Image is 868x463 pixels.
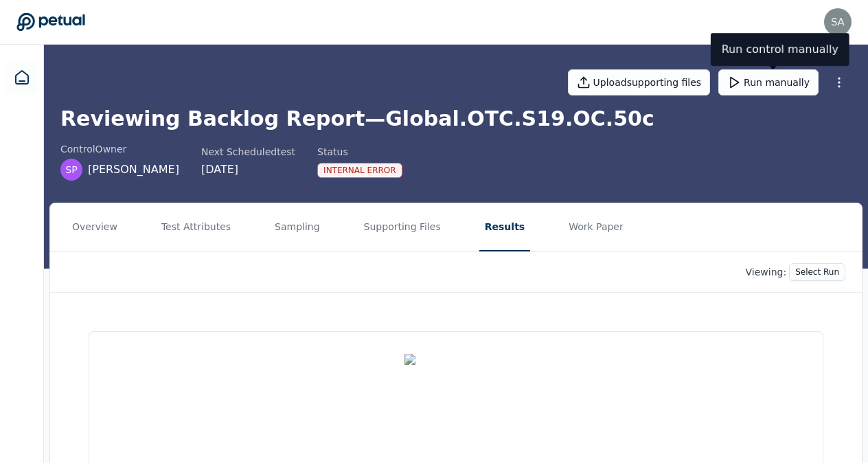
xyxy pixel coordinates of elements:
[60,106,852,131] h1: Reviewing Backlog Report — Global.OTC.S19.OC.50c
[269,203,325,251] button: Sampling
[50,203,862,251] nav: Tabs
[404,354,507,457] img: No Result
[718,69,819,95] button: Run manually
[16,12,85,32] a: Go to Dashboard
[568,69,711,95] button: Uploadsupporting files
[563,203,629,251] button: Work Paper
[317,163,402,178] div: Internal Error
[827,70,852,95] button: More Options
[479,203,530,251] button: Results
[746,265,787,279] p: Viewing:
[358,203,446,251] button: Supporting Files
[156,203,236,251] button: Test Attributes
[67,203,123,251] button: Overview
[201,145,295,159] div: Next Scheduled test
[711,33,849,66] div: Run control manually
[317,145,402,159] div: Status
[824,8,852,36] img: sapna.rao@arm.com
[201,161,295,178] div: [DATE]
[5,61,38,94] a: Dashboard
[789,263,845,281] button: Select Run
[88,161,179,178] span: [PERSON_NAME]
[65,163,77,177] span: SP
[60,142,179,156] div: control Owner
